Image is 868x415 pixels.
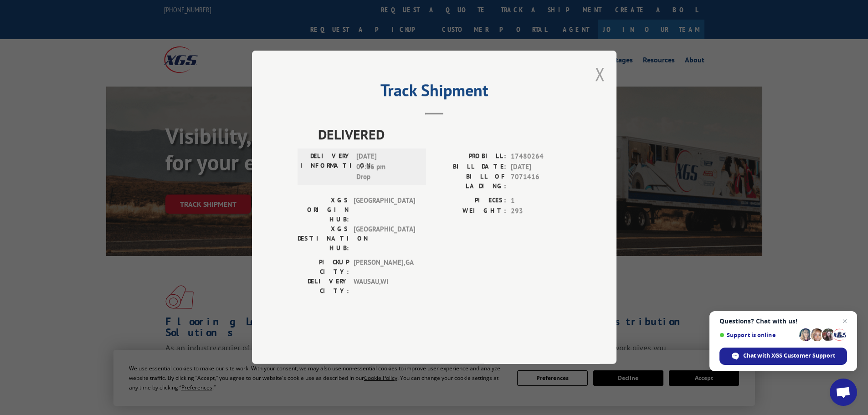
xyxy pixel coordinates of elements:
[354,258,415,277] span: [PERSON_NAME] , GA
[839,316,850,327] span: Close chat
[354,277,415,296] span: WAUSAU , WI
[354,225,415,253] span: [GEOGRAPHIC_DATA]
[434,172,506,191] label: BILL OF LADING:
[511,206,571,216] span: 293
[830,379,857,406] div: Open chat
[298,277,349,296] label: DELIVERY CITY:
[298,196,349,225] label: XGS ORIGIN HUB:
[743,352,835,360] span: Chat with XGS Customer Support
[511,162,571,172] span: [DATE]
[434,206,506,216] label: WEIGHT:
[719,332,796,338] span: Support is online
[298,258,349,277] label: PICKUP CITY:
[318,124,571,145] span: DELIVERED
[298,225,349,253] label: XGS DESTINATION HUB:
[300,152,352,183] label: DELIVERY INFORMATION:
[298,84,571,101] h2: Track Shipment
[511,196,571,206] span: 1
[354,196,415,225] span: [GEOGRAPHIC_DATA]
[719,318,847,325] span: Questions? Chat with us!
[511,172,571,191] span: 7071416
[511,152,571,162] span: 17480264
[595,62,605,86] button: Close modal
[434,152,506,162] label: PROBILL:
[356,152,418,183] span: [DATE] 07:16 pm Drop
[719,348,847,365] div: Chat with XGS Customer Support
[434,196,506,206] label: PIECES:
[434,162,506,172] label: BILL DATE:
